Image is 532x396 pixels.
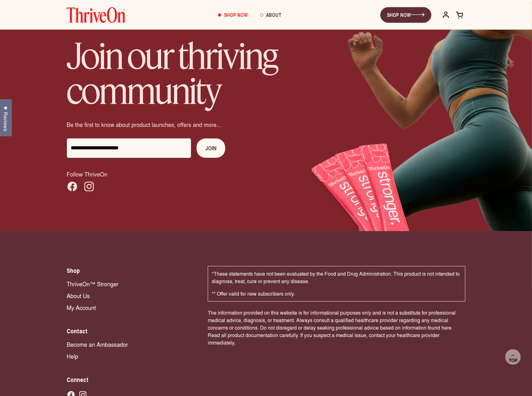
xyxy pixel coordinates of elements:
a: Help [67,352,195,360]
span: Reviews [2,112,10,131]
span: About [266,11,282,18]
h2: Contact [67,326,195,335]
p: Follow ThriveOn [67,171,465,178]
p: *These statements have not been evaluated by the Food and Drug Administration. This product is no... [212,270,461,285]
p: Be the first to know about product launches, offers and more... [67,121,341,128]
h2: Join our thriving community [67,38,341,108]
a: Become an Ambassador [67,340,195,348]
input: Enter your email address... [67,138,191,158]
a: About [254,7,288,23]
h2: Connect [67,375,195,384]
a: My Account [67,303,195,311]
a: ThriveOn™ Stronger [67,280,195,288]
button: Join [196,138,226,158]
p: The information provided on this website is for informational purposes only and is not a substitu... [208,309,465,346]
span: Top [509,358,517,363]
span: Shop Now [224,11,248,18]
p: ** Offer valid for new subscribers only. [212,290,461,297]
a: Shop Now [212,7,254,23]
a: SHOP NOW [380,7,431,23]
a: About Us [67,292,195,300]
h2: Shop [67,266,195,275]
